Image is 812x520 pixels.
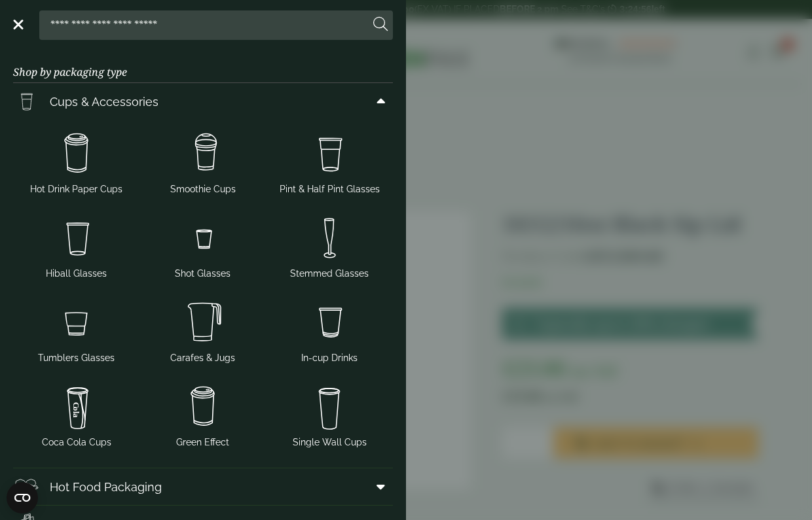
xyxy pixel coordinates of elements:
span: Stemmed Glasses [290,267,369,281]
img: Stemmed_glass.svg [272,212,388,264]
a: Hot Food Packaging [13,468,393,505]
img: Hiball.svg [18,212,134,264]
a: Hot Drink Paper Cups [18,125,134,199]
span: Carafes & Jugs [170,351,235,365]
a: Smoothie Cups [145,125,261,199]
span: Hiball Glasses [46,267,107,281]
img: Deli_box.svg [13,474,39,500]
span: In-cup Drinks [301,351,358,365]
img: Shot_glass.svg [145,212,261,264]
a: In-cup Drinks [272,294,388,368]
a: Hiball Glasses [18,209,134,283]
img: PintNhalf_cup.svg [272,128,388,180]
span: Smoothie Cups [170,182,236,196]
a: Carafes & Jugs [145,294,261,368]
span: Cups & Accessories [50,93,158,111]
img: JugsNcaraffes.svg [145,296,261,349]
button: Open CMP widget [7,482,38,513]
a: Stemmed Glasses [272,209,388,283]
a: Tumblers Glasses [18,294,134,368]
img: PintNhalf_cup.svg [13,88,39,114]
span: Coca Cola Cups [42,436,111,449]
img: Smoothie_cups.svg [145,128,261,180]
span: Green Effect [176,436,229,449]
img: Tumbler_glass.svg [18,296,134,349]
a: Shot Glasses [145,209,261,283]
span: Single Wall Cups [293,436,367,449]
a: Cups & Accessories [13,83,393,120]
span: Hot Drink Paper Cups [30,182,122,196]
a: Pint & Half Pint Glasses [272,125,388,199]
img: plain-soda-cup.svg [272,381,388,433]
img: Incup_drinks.svg [272,296,388,349]
h3: Shop by packaging type [13,45,393,83]
a: Green Effect [145,378,261,452]
img: cola.svg [18,381,134,433]
img: HotDrink_paperCup.svg [18,128,134,180]
span: Tumblers Glasses [38,351,115,365]
span: Shot Glasses [175,267,231,281]
img: HotDrink_paperCup.svg [145,381,261,433]
span: Pint & Half Pint Glasses [280,182,380,196]
a: Single Wall Cups [272,378,388,452]
a: Coca Cola Cups [18,378,134,452]
span: Hot Food Packaging [50,478,162,496]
